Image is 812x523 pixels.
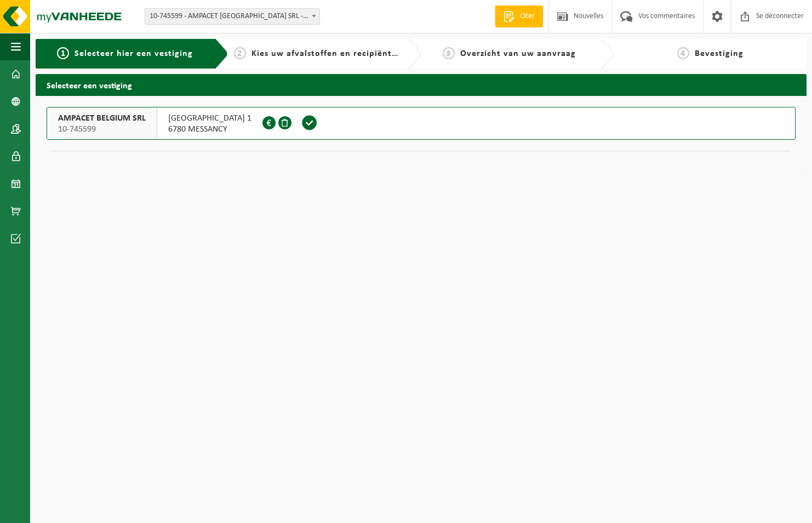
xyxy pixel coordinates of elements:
span: Selecteer hier een vestiging [75,49,193,58]
span: [GEOGRAPHIC_DATA] 1 [168,113,251,124]
span: 1 [57,47,69,59]
span: AMPACET BELGIUM SRL [58,113,146,124]
button: AMPACET BELGIUM SRL 10-745599 [GEOGRAPHIC_DATA] 16780 MESSANCY [47,107,796,140]
span: Kies uw afvalstoffen en recipiënten [251,49,402,58]
span: 4 [677,47,689,59]
a: Citer [495,5,543,27]
span: Overzicht van uw aanvraag [460,49,576,58]
span: Bevestiging [695,49,744,58]
span: Citer [517,11,537,22]
span: 10-745599 - AMPACET BELGIUM SRL - MESSANCY [145,9,319,24]
span: 10-745599 - AMPACET BELGIUM SRL - MESSANCY [145,8,320,25]
span: 10-745599 [58,124,146,135]
h2: Selecteer een vestiging [36,74,807,95]
span: 2 [234,47,246,59]
span: 3 [443,47,455,59]
span: 6780 MESSANCY [168,124,251,135]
